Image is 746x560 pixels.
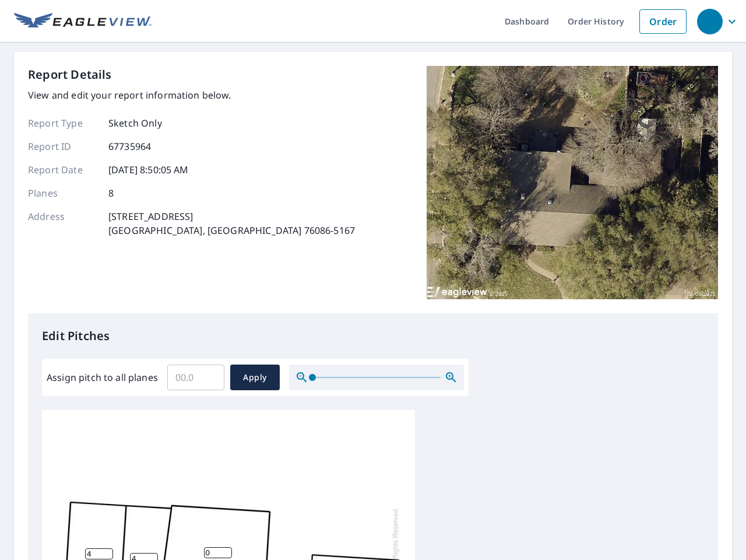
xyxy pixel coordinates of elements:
[28,88,355,102] p: View and edit your report information below.
[108,139,151,153] p: 67735964
[42,327,704,345] p: Edit Pitches
[28,116,98,130] p: Report Type
[28,139,98,153] p: Report ID
[28,163,98,177] p: Report Date
[47,370,158,384] label: Assign pitch to all planes
[240,370,270,385] span: Apply
[230,365,280,390] button: Apply
[427,66,718,299] img: Top image
[14,13,152,30] img: EV Logo
[28,209,98,237] p: Address
[108,163,189,177] p: [DATE] 8:50:05 AM
[108,209,355,237] p: [STREET_ADDRESS] [GEOGRAPHIC_DATA], [GEOGRAPHIC_DATA] 76086-5167
[108,116,162,130] p: Sketch Only
[639,9,687,34] a: Order
[28,186,98,200] p: Planes
[28,66,112,83] p: Report Details
[108,186,114,200] p: 8
[167,361,224,394] input: 00.0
